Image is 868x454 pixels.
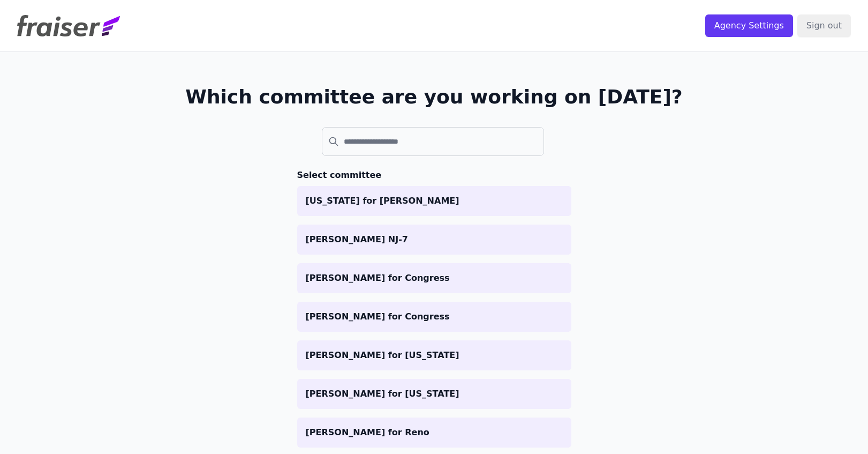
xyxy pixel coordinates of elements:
[297,169,571,182] h3: Select committee
[797,14,851,37] input: Sign out
[185,86,683,108] h1: Which committee are you working on [DATE]?
[297,418,571,448] a: [PERSON_NAME] for Reno
[297,225,571,255] a: [PERSON_NAME] NJ-7
[297,302,571,332] a: [PERSON_NAME] for Congress
[297,186,571,216] a: [US_STATE] for [PERSON_NAME]
[306,310,563,323] p: [PERSON_NAME] for Congress
[306,349,563,362] p: [PERSON_NAME] for [US_STATE]
[297,263,571,293] a: [PERSON_NAME] for Congress
[705,14,793,37] input: Agency Settings
[306,388,563,400] p: [PERSON_NAME] for [US_STATE]
[297,379,571,409] a: [PERSON_NAME] for [US_STATE]
[17,15,120,36] img: Fraiser Logo
[306,195,563,207] p: [US_STATE] for [PERSON_NAME]
[297,340,571,370] a: [PERSON_NAME] for [US_STATE]
[306,272,563,285] p: [PERSON_NAME] for Congress
[306,426,563,439] p: [PERSON_NAME] for Reno
[306,233,563,246] p: [PERSON_NAME] NJ-7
